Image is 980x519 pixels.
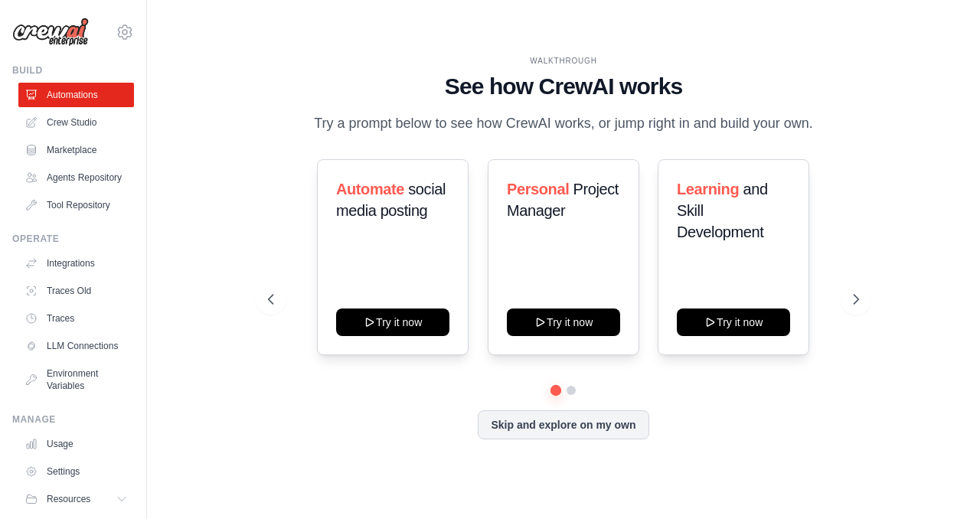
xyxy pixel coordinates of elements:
a: LLM Connections [18,334,134,358]
div: Build [12,64,134,77]
button: Try it now [677,308,790,336]
span: and Skill Development [677,181,768,240]
iframe: Chat Widget [903,446,980,519]
div: WALKTHROUGH [268,55,858,67]
h1: See how CrewAI works [268,73,858,100]
span: Learning [677,181,739,197]
span: Automate [336,181,404,197]
div: Operate [12,233,134,245]
a: Usage [18,432,134,456]
div: Manage [12,413,134,426]
a: Agents Repository [18,165,134,190]
a: Marketplace [18,138,134,162]
button: Try it now [507,308,620,336]
img: Logo [12,18,89,47]
a: Crew Studio [18,110,134,135]
a: Traces [18,306,134,331]
button: Skip and explore on my own [478,410,648,439]
span: Resources [47,493,90,505]
a: Environment Variables [18,361,134,398]
a: Settings [18,459,134,484]
a: Traces Old [18,279,134,303]
span: Personal [507,181,569,197]
button: Resources [18,487,134,511]
a: Integrations [18,251,134,276]
a: Tool Repository [18,193,134,217]
span: Project Manager [507,181,619,219]
button: Try it now [336,308,449,336]
p: Try a prompt below to see how CrewAI works, or jump right in and build your own. [306,113,821,135]
a: Automations [18,83,134,107]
